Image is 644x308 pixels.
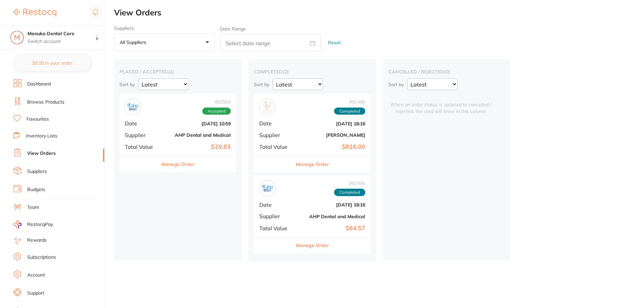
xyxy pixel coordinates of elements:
span: Total Value [259,225,293,231]
span: # 92496 [334,99,365,105]
span: Total Value [125,144,158,150]
img: Restocq Logo [13,9,56,17]
b: [PERSON_NAME] [298,132,365,138]
h2: placed / accepted ( 1 ) [119,69,236,75]
span: Date [259,202,293,208]
span: Supplier [259,132,293,138]
h2: View Orders [114,8,644,17]
img: Henry Schein Halas [261,101,274,113]
span: Accepted [202,108,231,115]
span: # 92495 [334,181,365,186]
button: Manage Order [296,156,329,172]
a: Team [27,204,39,211]
a: Dashboard [27,81,51,87]
b: $29.83 [164,143,231,150]
a: Support [27,290,44,297]
span: Total Value [259,144,293,150]
a: View Orders [27,150,56,157]
img: RestocqPay [13,221,21,228]
button: Manage Order [161,156,195,172]
h2: completed ( 2 ) [254,69,371,75]
a: Inventory Lists [26,133,57,139]
p: Sort by [388,81,404,87]
span: Date [259,120,293,126]
button: All suppliers [114,34,215,52]
a: Favourites [26,116,49,123]
a: Restocq Logo [13,5,56,20]
span: Date [125,120,158,126]
p: All suppliers [120,39,149,45]
b: $816.00 [298,143,365,150]
a: Budgets [27,186,45,193]
a: Browse Products [27,99,64,106]
label: Suppliers [114,25,215,31]
label: Date Range [220,26,246,32]
a: Rewards [27,237,47,244]
img: AHP Dental and Medical [126,101,139,113]
img: AHP Dental and Medical [261,182,274,195]
button: $0.00 in your order [13,55,91,71]
span: Supplier [259,213,293,219]
h2: cancelled / rejected ( 0 ) [388,69,505,75]
a: Account [27,272,45,279]
b: $64.57 [298,225,365,232]
span: Supplier [125,132,158,138]
b: AHP Dental and Medical [164,132,231,138]
a: RestocqPay [13,221,53,228]
span: # 92964 [202,99,231,105]
b: [DATE] 18:16 [298,121,365,126]
p: Switch account [28,38,95,45]
p: Sort by [254,81,269,87]
span: Completed [334,108,365,115]
button: Manage Order [296,237,329,253]
span: RestocqPay [27,221,53,228]
span: Completed [334,189,365,196]
h4: Manuka Dental Care [28,30,95,37]
img: Manuka Dental Care [10,31,24,44]
a: Subscriptions [27,254,56,261]
p: Sort by [119,81,135,87]
a: Suppliers [27,168,47,175]
button: Reset [326,34,343,52]
div: AHP Dental and Medical#92964AcceptedDate[DATE] 10:59SupplierAHP Dental and MedicalTotal Value$29.... [119,94,236,172]
input: Select date range [220,34,321,51]
span: When an order status is updated to cancelled / rejected, the card will show in this column [388,94,493,115]
b: [DATE] 10:59 [164,121,231,126]
b: [DATE] 18:16 [298,202,365,207]
b: AHP Dental and Medical [298,214,365,219]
